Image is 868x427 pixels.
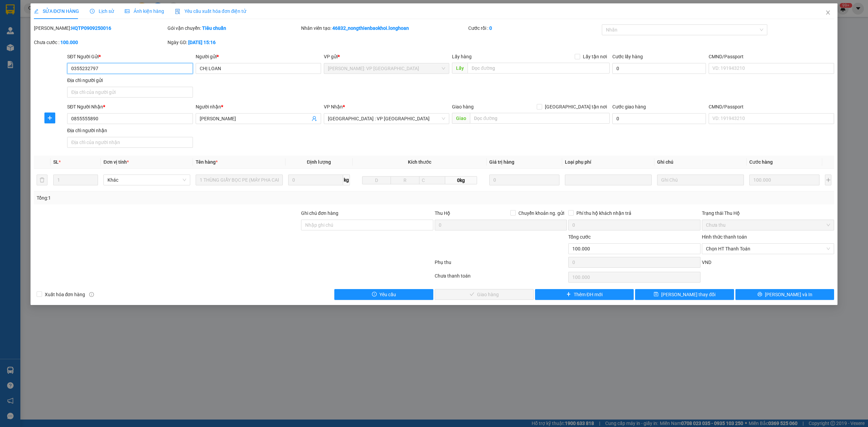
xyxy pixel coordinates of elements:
button: plusThêm ĐH mới [535,289,634,300]
div: Địa chỉ người nhận [67,127,193,134]
div: Chưa thanh toán [434,272,568,284]
span: Lấy tận nơi [580,53,610,60]
input: Ghi chú đơn hàng [301,220,433,230]
b: HQTP0909250016 [71,25,111,31]
input: Ghi Chú [657,175,744,185]
input: D [362,176,391,184]
label: Cước lấy hàng [612,54,643,59]
span: printer [757,292,762,297]
div: Ngày GD: [167,39,300,46]
span: Cước hàng [749,159,773,165]
b: 0 [489,25,492,31]
span: [PERSON_NAME] thay đổi [661,291,715,298]
input: Dọc đường [468,63,610,74]
th: Ghi chú [654,156,747,169]
span: plus [566,292,571,297]
input: Cước giao hàng [612,113,706,124]
button: delete [37,175,47,185]
span: Thu Hộ [435,210,450,216]
img: icon [175,9,180,14]
span: Lấy [452,63,468,74]
span: [GEOGRAPHIC_DATA] tận nơi [542,103,610,110]
div: Người gửi [196,53,321,60]
span: Chọn HT Thanh Toán [706,244,830,254]
span: save [654,292,658,297]
div: CMND/Passport [709,103,834,110]
button: Close [818,3,837,22]
span: plus [45,115,55,121]
span: Ảnh kiện hàng [125,8,164,14]
div: VP gửi [324,53,449,60]
span: Hồ Chí Minh: VP Quận Tân Phú [328,63,445,74]
span: Thêm ĐH mới [574,291,603,298]
span: close [825,10,831,15]
button: exclamation-circleYêu cầu [334,289,433,300]
div: Chưa cước : [34,39,166,46]
div: Nhân viên tạo: [301,24,467,32]
span: Giá trị hàng [489,159,514,165]
input: Địa chỉ của người gửi [67,87,193,98]
div: SĐT Người Nhận [67,103,193,110]
button: checkGiao hàng [435,289,534,300]
span: info-circle [89,292,94,297]
div: Cước rồi : [468,24,600,32]
button: save[PERSON_NAME] thay đổi [635,289,734,300]
span: exclamation-circle [372,292,377,297]
label: Ghi chú đơn hàng [301,210,338,216]
div: SĐT Người Gửi [67,53,193,60]
span: [PERSON_NAME] và In [765,291,812,298]
span: Giao [452,113,470,124]
div: Tổng: 1 [37,194,335,202]
span: Chưa thu [706,220,830,230]
span: Kích thước [408,159,431,165]
div: CMND/Passport [709,53,834,60]
input: Địa chỉ của người nhận [67,137,193,148]
input: 0 [489,175,559,185]
div: Gói vận chuyển: [167,24,300,32]
label: Cước giao hàng [612,104,646,109]
input: C [419,176,445,184]
span: SỬA ĐƠN HÀNG [34,8,79,14]
b: Tiêu chuẩn [202,25,226,31]
span: Giao hàng [452,104,474,109]
span: Khác [107,175,186,185]
span: VP Nhận [324,104,343,109]
b: 100.000 [60,40,78,45]
th: Loại phụ phí [562,156,654,169]
span: Tên hàng [196,159,218,165]
label: Hình thức thanh toán [702,234,747,240]
span: Định lượng [307,159,331,165]
input: 0 [749,175,820,185]
span: edit [34,9,39,14]
span: Xuất hóa đơn hàng [42,291,88,298]
div: Phụ thu [434,259,568,270]
span: Yêu cầu xuất hóa đơn điện tử [175,8,246,14]
button: plus [44,113,55,123]
span: Hà Nội : VP Hà Đông [328,114,445,124]
input: VD: Bàn, Ghế [196,175,282,185]
span: Lấy hàng [452,54,472,59]
b: 46832_nongthienbaokhoi.longhoan [332,25,409,31]
span: VND [702,260,711,265]
div: [PERSON_NAME]: [34,24,166,32]
button: printer[PERSON_NAME] và In [735,289,834,300]
span: Yêu cầu [379,291,396,298]
span: Lịch sử [90,8,114,14]
span: Tổng cước [568,234,591,240]
div: Địa chỉ người gửi [67,77,193,84]
span: kg [343,175,350,185]
b: [DATE] 15:16 [188,40,216,45]
button: plus [825,175,831,185]
div: Người nhận [196,103,321,110]
span: Đơn vị tính [103,159,129,165]
span: SL [53,159,59,165]
input: R [391,176,419,184]
span: Phí thu hộ khách nhận trả [574,209,634,217]
input: Cước lấy hàng [612,63,706,74]
span: Chuyển khoản ng. gửi [516,209,567,217]
div: Trạng thái Thu Hộ [702,209,834,217]
span: picture [125,9,130,14]
span: user-add [312,116,317,121]
span: clock-circle [90,9,95,14]
span: 0kg [445,176,477,184]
